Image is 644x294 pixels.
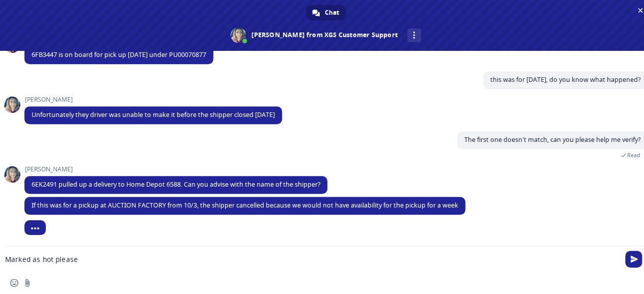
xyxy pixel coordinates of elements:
div: Chat [306,5,346,20]
span: Insert an emoji [10,279,18,287]
span: The first one doesn’t match, can you please help me verify? [464,135,640,144]
span: [PERSON_NAME] [24,96,282,103]
span: this was for [DATE], do you know what happened? [490,75,640,84]
textarea: Compose your message... [5,255,614,264]
span: 6EK2491 pulled up a delivery to Home Depot 6588. Can you advise with the name of the shipper? [32,180,320,189]
span: Read [627,152,640,159]
span: Send a file [23,279,32,287]
span: [PERSON_NAME] [24,166,327,173]
span: Unfortunately they driver was unable to make it before the shipper closed [DATE] [32,110,275,119]
span: Send [625,251,642,268]
span: Chat [325,5,339,20]
span: If this was for a pickup at AUCTION FACTORY from 10/3, the shipper cancelled because we would not... [32,201,458,210]
span: 6FB3447 is on board for pick up [DATE] under PU00070877 [32,50,206,59]
div: More channels [407,28,421,42]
